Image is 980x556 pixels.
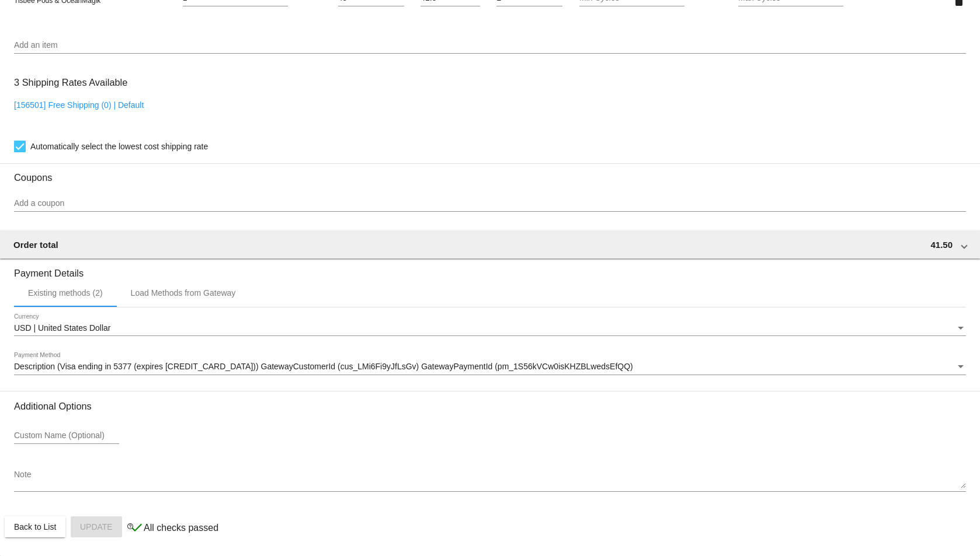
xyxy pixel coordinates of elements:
[14,259,966,279] h3: Payment Details
[14,163,966,183] h3: Coupons
[71,516,122,537] button: Update
[80,522,113,531] span: Update
[28,288,103,298] div: Existing methods (2)
[14,70,127,95] h3: 3 Shipping Rates Available
[14,100,144,110] a: [156501] Free Shipping (0) | Default
[5,516,65,537] button: Back to List
[930,240,953,250] span: 41.50
[130,520,144,534] mat-icon: check
[30,139,208,153] span: Automatically select the lowest cost shipping rate
[144,523,218,533] p: All checks passed
[14,324,966,333] mat-select: Currency
[131,288,236,298] div: Load Methods from Gateway
[14,431,119,440] input: Custom Name (Optional)
[13,240,58,250] span: Order total
[14,362,633,371] span: Description (Visa ending in 5377 (expires [CREDIT_CARD_DATA])) GatewayCustomerId (cus_LMi6Fi9yJfL...
[14,401,966,412] h3: Additional Options
[14,199,966,208] input: Add a coupon
[14,323,110,333] span: USD | United States Dollar
[14,522,56,531] span: Back to List
[127,523,134,537] mat-icon: help_outline
[14,41,966,50] input: Add an item
[14,362,966,372] mat-select: Payment Method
